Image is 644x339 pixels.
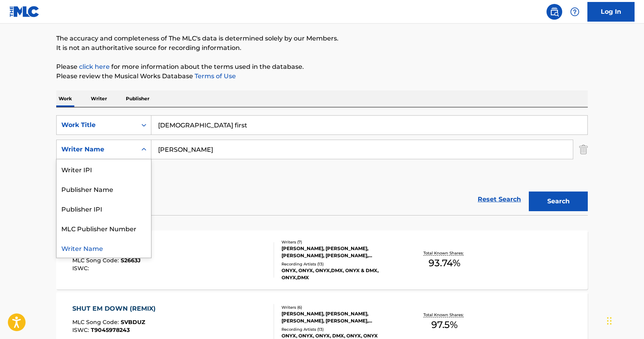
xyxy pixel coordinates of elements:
div: Help [567,4,583,20]
p: The accuracy and completeness of The MLC's data is determined solely by our Members. [56,34,588,43]
p: Please review the Musical Works Database [56,72,588,81]
iframe: Chat Widget [605,301,644,339]
p: It is not an authoritative source for recording information. [56,43,588,53]
span: T9045978243 [91,326,130,333]
div: Recording Artists ( 13 ) [282,326,400,332]
div: Publisher Name [57,179,151,199]
img: help [570,7,580,17]
p: Writer [88,90,109,107]
div: MLC Publisher Number [57,218,151,238]
img: search [550,7,559,17]
a: Log In [587,2,635,22]
a: Terms of Use [193,72,236,80]
p: Total Known Shares: [423,250,466,256]
p: Total Known Shares: [423,312,466,318]
span: SVBDUZ [121,319,145,326]
span: MLC Song Code : [72,319,121,326]
span: 93.74 % [429,256,460,270]
p: Publisher [123,90,152,107]
span: MLC Song Code : [72,257,121,264]
div: Writer Name [57,238,151,258]
span: ISWC : [72,326,91,333]
div: Writer Name [61,145,132,154]
a: Public Search [546,4,562,20]
a: click here [79,63,110,70]
div: Recording Artists ( 13 ) [282,261,400,267]
span: S2663J [121,257,141,264]
div: [PERSON_NAME], [PERSON_NAME], [PERSON_NAME], [PERSON_NAME], [PERSON_NAME], [PERSON_NAME], [PERSON... [282,245,400,259]
img: MLC Logo [9,6,40,17]
div: ONYX, ONYX, ONYX,DMX, ONYX & DMX, ONYX,DMX [282,267,400,281]
div: [PERSON_NAME], [PERSON_NAME], [PERSON_NAME], [PERSON_NAME], [PERSON_NAME], [PERSON_NAME] [282,310,400,324]
div: Writers ( 7 ) [282,239,400,245]
span: 97.5 % [431,318,458,332]
div: Writers ( 6 ) [282,304,400,310]
div: Drag [607,309,612,333]
p: Work [56,90,74,107]
img: Delete Criterion [579,140,588,159]
form: Search Form [56,115,588,215]
button: Search [529,192,588,211]
div: SHUT EM DOWN (REMIX) [72,304,160,313]
a: Reset Search [474,191,525,208]
a: SHUT EM DOWNMLC Song Code:S2663JISWC:Writers (7)[PERSON_NAME], [PERSON_NAME], [PERSON_NAME], [PER... [56,230,588,289]
p: Please for more information about the terms used in the database. [56,62,588,72]
div: Work Title [61,120,132,130]
span: ISWC : [72,265,91,272]
div: Publisher IPI [57,199,151,218]
div: Writer IPI [57,159,151,179]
